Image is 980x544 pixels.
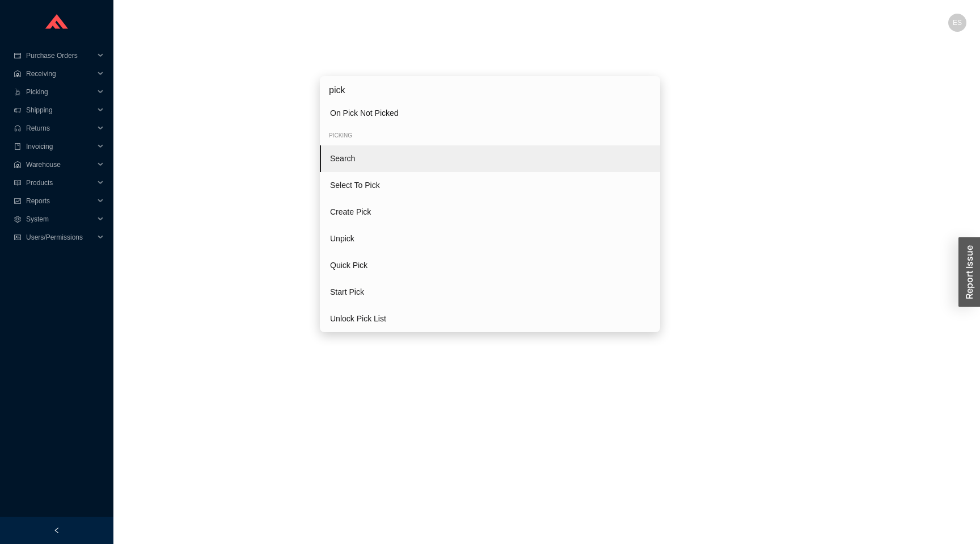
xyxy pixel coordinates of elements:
[330,261,367,270] span: Quick Pick
[330,314,386,323] span: Unlock Pick List
[330,154,355,163] span: Search
[330,287,364,296] span: Start Pick
[320,127,660,145] div: Picking
[330,108,399,118] span: On Pick Not Picked
[320,76,660,105] input: Type a command or search…
[330,234,354,243] span: Unpick
[330,181,380,190] span: Select To Pick
[330,207,371,216] span: Create Pick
